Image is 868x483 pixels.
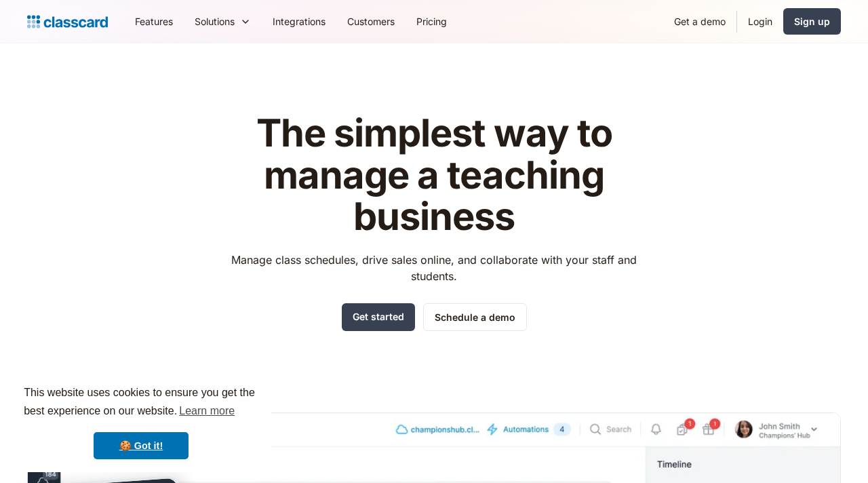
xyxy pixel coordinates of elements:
a: Customers [336,6,406,37]
a: Get started [342,303,415,331]
a: Integrations [262,6,336,37]
a: dismiss cookie message [94,432,189,459]
a: Pricing [406,6,458,37]
a: Sign up [783,8,841,35]
div: cookieconsent [11,372,271,472]
a: Features [124,6,184,37]
a: Get a demo [663,6,736,37]
div: Solutions [184,6,262,37]
div: Sign up [794,14,830,28]
h1: The simplest way to manage a teaching business [219,113,650,238]
div: Solutions [195,14,235,28]
span: This website uses cookies to ensure you get the best experience on our website. [24,385,258,421]
a: home [27,12,108,31]
p: Manage class schedules, drive sales online, and collaborate with your staff and students. [219,252,650,284]
a: Login [737,6,783,37]
a: Schedule a demo [423,303,527,331]
a: learn more about cookies [177,401,237,421]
